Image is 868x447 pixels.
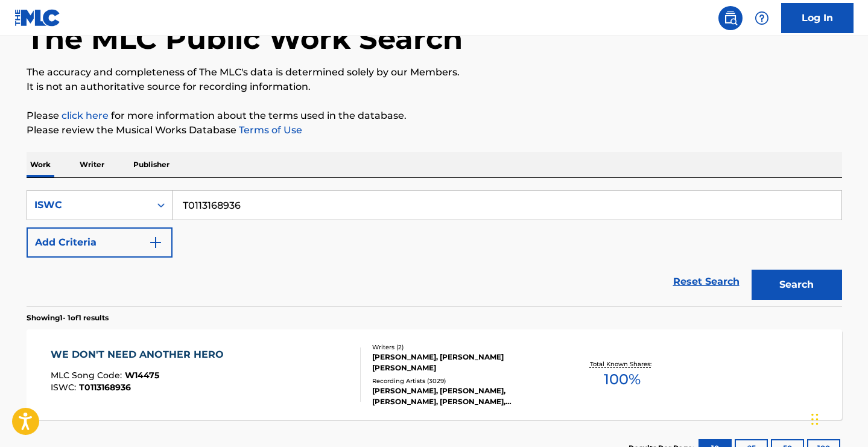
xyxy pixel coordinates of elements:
p: Publisher [130,152,173,177]
div: Help [750,6,774,30]
a: Public Search [718,6,743,30]
a: Terms of Use [236,124,302,136]
form: Search Form [27,190,842,306]
img: 9d2ae6d4665cec9f34b9.svg [148,235,163,250]
div: WE DON'T NEED ANOTHER HERO [51,347,230,362]
span: T0113168936 [79,382,131,393]
p: Please review the Musical Works Database [27,123,842,138]
a: click here [62,110,109,121]
p: The accuracy and completeness of The MLC's data is determined solely by our Members. [27,65,842,80]
a: Reset Search [667,268,746,295]
span: MLC Song Code : [51,370,125,381]
p: It is not an authoritative source for recording information. [27,80,842,94]
img: search [723,11,738,25]
span: W14475 [125,370,159,381]
span: 100 % [604,369,641,390]
span: ISWC : [51,382,79,393]
div: Recording Artists ( 3029 ) [372,376,554,385]
img: MLC Logo [14,9,61,27]
div: [PERSON_NAME], [PERSON_NAME], [PERSON_NAME], [PERSON_NAME], [PERSON_NAME] [372,385,554,407]
div: [PERSON_NAME], [PERSON_NAME] [PERSON_NAME] [372,352,554,373]
img: help [755,11,769,25]
iframe: Chat Widget [808,389,868,447]
p: Showing 1 - 1 of 1 results [27,312,109,323]
p: Please for more information about the terms used in the database. [27,109,842,123]
div: Drag [811,401,819,437]
h1: The MLC Public Work Search [27,21,463,57]
p: Work [27,152,54,177]
p: Total Known Shares: [590,360,654,369]
button: Search [752,270,842,300]
p: Writer [76,152,108,177]
a: WE DON'T NEED ANOTHER HEROMLC Song Code:W14475ISWC:T0113168936Writers (2)[PERSON_NAME], [PERSON_N... [27,329,842,420]
a: Log In [781,3,854,33]
div: Writers ( 2 ) [372,343,554,352]
button: Add Criteria [27,227,173,258]
div: ISWC [34,198,143,212]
